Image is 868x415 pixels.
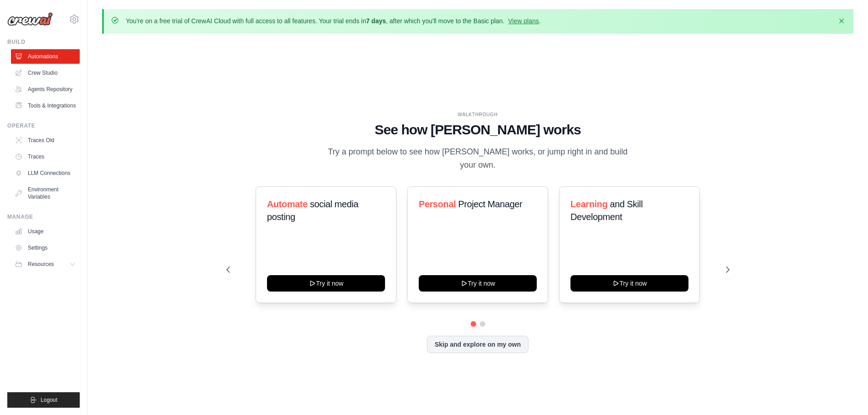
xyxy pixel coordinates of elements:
[7,392,80,408] button: Logout
[11,224,80,239] a: Usage
[28,261,54,268] span: Resources
[508,17,539,25] a: View plans
[267,199,359,222] span: social media posting
[11,149,80,164] a: Traces
[11,133,80,148] a: Traces Old
[11,66,80,80] a: Crew Studio
[11,257,80,272] button: Resources
[366,17,386,25] strong: 7 days
[458,199,522,209] span: Project Manager
[11,241,80,255] a: Settings
[226,111,729,118] div: WALKTHROUGH
[267,275,385,292] button: Try it now
[11,82,80,97] a: Agents Repository
[7,122,80,129] div: Operate
[126,16,541,26] p: You're on a free trial of CrewAI Cloud with full access to all features. Your trial ends in , aft...
[325,145,631,172] p: Try a prompt below to see how [PERSON_NAME] works, or jump right in and build your own.
[11,182,80,204] a: Environment Variables
[419,275,537,292] button: Try it now
[7,12,53,26] img: Logo
[7,213,80,220] div: Manage
[570,275,688,292] button: Try it now
[7,38,80,46] div: Build
[11,166,80,180] a: LLM Connections
[226,122,729,138] h1: See how [PERSON_NAME] works
[419,199,456,209] span: Personal
[11,49,80,64] a: Automations
[570,199,607,209] span: Learning
[427,336,529,353] button: Skip and explore on my own
[41,396,57,404] span: Logout
[267,199,308,209] span: Automate
[11,98,80,113] a: Tools & Integrations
